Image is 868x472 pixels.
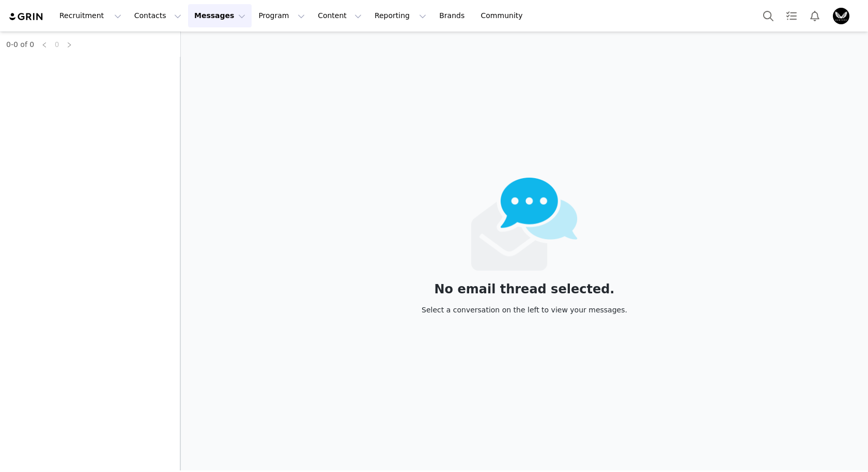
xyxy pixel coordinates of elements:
[757,4,780,27] button: Search
[6,38,34,51] li: 0-0 of 0
[252,4,311,27] button: Program
[128,4,188,27] button: Contacts
[63,38,75,51] li: Next Page
[41,42,48,48] i: icon: left
[475,4,534,27] a: Community
[803,4,826,27] button: Notifications
[51,38,63,51] li: 0
[368,4,432,27] button: Reporting
[433,4,474,27] a: Brands
[422,304,627,316] div: Select a conversation on the left to view your messages.
[471,178,578,271] img: emails-empty2x.png
[66,42,72,48] i: icon: right
[188,4,252,27] button: Messages
[780,4,803,27] a: Tasks
[827,8,860,24] button: Profile
[312,4,368,27] button: Content
[422,284,627,295] div: No email thread selected.
[8,12,44,22] img: grin logo
[38,38,51,51] li: Previous Page
[833,8,849,24] img: 2ddf72fb-a310-4933-b54e-5db2460c3ec2.png
[51,39,63,50] a: 0
[53,4,128,27] button: Recruitment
